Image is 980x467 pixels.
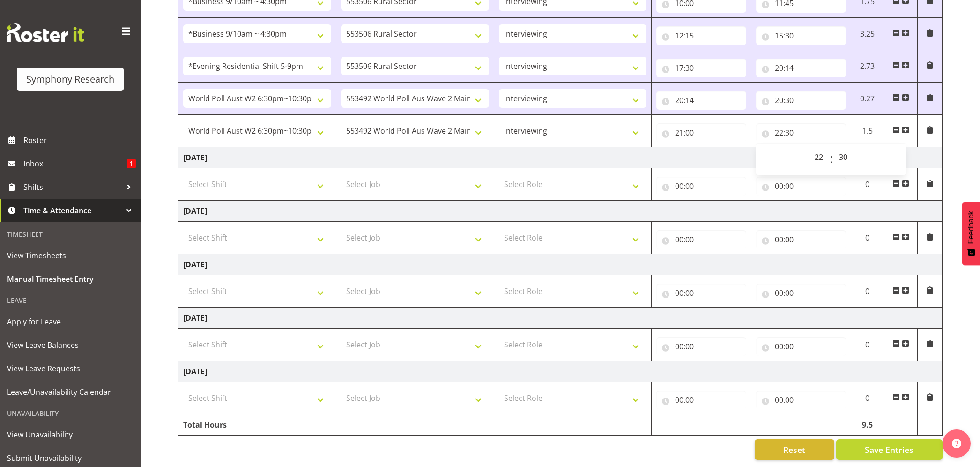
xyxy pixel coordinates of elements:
[865,444,913,456] span: Save Entries
[783,444,805,456] span: Reset
[2,225,138,244] div: Timesheet
[656,230,746,249] input: Click to select...
[755,439,834,460] button: Reset
[656,123,746,142] input: Click to select...
[756,391,846,409] input: Click to select...
[7,362,134,376] span: View Leave Requests
[756,123,846,142] input: Click to select...
[7,385,134,399] span: Leave/Unavailability Calendar
[830,148,833,171] span: :
[7,23,84,42] img: Rosterit website logo
[178,361,943,382] td: [DATE]
[756,26,846,45] input: Click to select...
[851,275,884,308] td: 0
[7,315,134,329] span: Apply for Leave
[178,414,336,436] td: Total Hours
[851,115,884,147] td: 1.5
[851,168,884,201] td: 0
[656,59,746,77] input: Click to select...
[23,133,136,147] span: Roster
[851,382,884,414] td: 0
[756,91,846,110] input: Click to select...
[952,439,961,448] img: help-xxl-2.png
[756,177,846,196] input: Click to select...
[656,337,746,356] input: Click to select...
[178,201,943,222] td: [DATE]
[656,391,746,409] input: Click to select...
[7,249,134,263] span: View Timesheets
[178,254,943,275] td: [DATE]
[2,244,138,267] a: View Timesheets
[23,157,127,171] span: Inbox
[2,380,138,404] a: Leave/Unavailability Calendar
[851,50,884,83] td: 2.73
[2,357,138,380] a: View Leave Requests
[851,329,884,361] td: 0
[851,18,884,50] td: 3.25
[756,337,846,356] input: Click to select...
[7,428,134,442] span: View Unavailability
[2,291,138,310] div: Leave
[178,147,943,168] td: [DATE]
[178,308,943,329] td: [DATE]
[756,230,846,249] input: Click to select...
[23,180,122,194] span: Shifts
[2,267,138,291] a: Manual Timesheet Entry
[851,222,884,254] td: 0
[851,83,884,115] td: 0.27
[2,423,138,446] a: View Unavailability
[23,203,122,218] span: Time & Attendance
[7,451,134,465] span: Submit Unavailability
[2,404,138,423] div: Unavailability
[7,338,134,352] span: View Leave Balances
[127,159,136,168] span: 1
[756,284,846,302] input: Click to select...
[656,284,746,302] input: Click to select...
[656,91,746,110] input: Click to select...
[962,202,980,265] button: Feedback - Show survey
[2,310,138,333] a: Apply for Leave
[656,177,746,196] input: Click to select...
[26,72,114,86] div: Symphony Research
[2,333,138,357] a: View Leave Balances
[851,414,884,436] td: 9.5
[836,439,943,460] button: Save Entries
[7,272,134,286] span: Manual Timesheet Entry
[967,211,975,244] span: Feedback
[656,26,746,45] input: Click to select...
[756,59,846,77] input: Click to select...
